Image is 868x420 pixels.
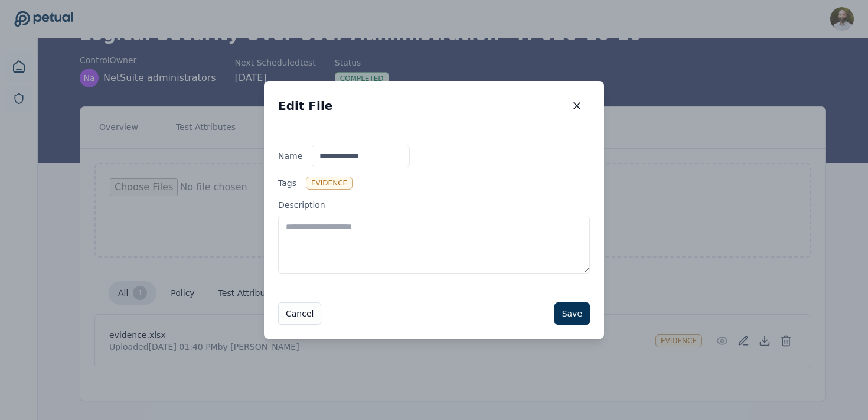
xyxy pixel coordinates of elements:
label: Name [278,145,590,167]
textarea: Description [278,216,590,274]
button: Save [554,302,590,325]
label: Description [278,199,590,274]
div: Evidence [306,177,353,190]
label: Tags [278,177,590,190]
input: Name [312,145,410,167]
h2: Edit File [278,97,332,114]
button: Cancel [278,302,321,325]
